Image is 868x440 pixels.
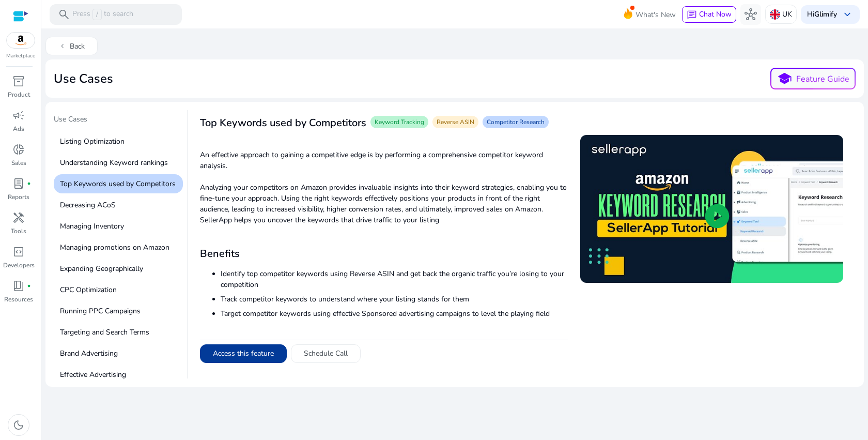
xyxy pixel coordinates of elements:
h3: Benefits [200,248,568,260]
span: play_circle [703,202,732,231]
span: hub [745,8,757,21]
p: Analyzing your competitors on Amazon provides invaluable insights into their keyword strategies, ... [200,182,568,225]
span: / [92,9,102,20]
span: Chat Now [699,9,732,19]
p: Tools [11,226,26,236]
span: What's New [636,6,676,24]
img: amazon.svg [7,33,35,48]
span: Keyword Tracking [375,118,424,126]
button: schoolFeature Guide [770,68,856,89]
p: UK [782,5,792,23]
button: chatChat Now [682,6,736,23]
button: Schedule Call [291,344,361,363]
span: chat [687,10,697,20]
span: fiber_manual_record [27,181,31,186]
li: Target competitor keywords using effective Sponsored advertising campaigns to level the playing f... [221,308,568,319]
span: inventory_2 [12,75,25,87]
p: Brand Advertising [54,344,183,363]
p: CPC Optimization [54,280,183,299]
h3: Top Keywords used by Competitors [200,117,366,129]
p: Understanding Keyword rankings [54,153,183,172]
p: Ads [13,124,24,133]
p: Press to search [72,9,133,20]
img: sddefault.jpg [580,135,843,283]
p: Resources [4,295,33,304]
p: An effective approach to gaining a competitive edge is by performing a comprehensive competitor k... [200,149,568,171]
img: uk.svg [770,9,780,20]
b: Glimify [814,9,837,19]
p: Hi [807,11,837,18]
span: fiber_manual_record [27,284,31,288]
button: hub [740,4,761,25]
span: school [777,71,792,86]
span: book_4 [12,280,25,292]
p: Managing Inventory [54,217,183,236]
p: Listing Optimization [54,132,183,151]
span: lab_profile [12,177,25,190]
button: chevron_leftBack [45,37,98,55]
p: Feature Guide [796,73,849,85]
span: code_blocks [12,246,25,258]
p: Targeting and Search Terms [54,323,183,342]
h2: Use Cases [54,71,113,86]
span: search [58,8,70,21]
p: Expanding Geographically [54,259,183,278]
span: donut_small [12,143,25,156]
p: Managing promotions on Amazon [54,238,183,257]
span: dark_mode [12,419,25,431]
span: campaign [12,109,25,122]
p: Reports [8,192,29,202]
p: Marketplace [6,52,35,60]
span: Reverse ASIN [437,118,474,126]
p: Use Cases [54,114,183,129]
p: Product [8,90,30,99]
button: Access this feature [200,344,287,363]
p: Top Keywords used by Competitors [54,174,183,193]
p: Running PPC Campaigns [54,301,183,321]
p: Developers [3,261,35,270]
p: Decreasing ACoS [54,195,183,215]
span: handyman [12,211,25,224]
p: Sales [11,158,26,168]
span: Competitor Research [487,118,545,126]
li: Track competitor keywords to understand where your listing stands for them [221,294,568,305]
span: keyboard_arrow_down [841,8,854,21]
span: chevron_left [58,42,67,50]
p: Effective Advertising [54,365,183,384]
li: Identify top competitor keywords using Reverse ASIN and get back the organic traffic you’re losin... [221,268,568,290]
